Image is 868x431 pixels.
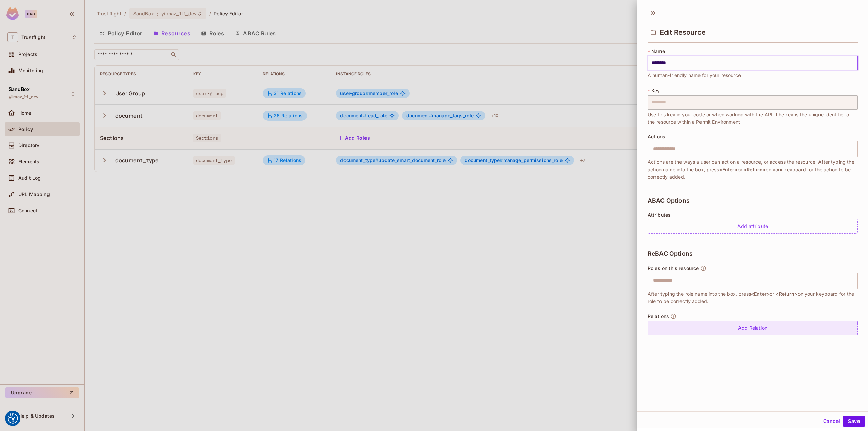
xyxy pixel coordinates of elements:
[775,291,797,297] span: <Return>
[648,72,741,79] span: A human-friendly name for your resource
[648,250,693,257] span: ReBAC Options
[8,413,18,424] button: Consent Preferences
[8,413,18,424] img: Revisit consent button
[843,416,865,427] button: Save
[648,212,671,218] span: Attributes
[648,134,665,139] span: Actions
[648,321,858,335] div: Add Relation
[821,416,843,427] button: Cancel
[648,266,699,271] span: Roles on this resource
[744,166,766,172] span: <Return>
[648,314,669,319] span: Relations
[648,219,858,234] div: Add attribute
[648,197,690,204] span: ABAC Options
[651,88,660,93] span: Key
[719,166,738,172] span: <Enter>
[651,48,665,54] span: Name
[648,290,858,305] span: After typing the role name into the box, press or on your keyboard for the role to be correctly a...
[648,111,858,126] span: Use this key in your code or when working with the API. The key is the unique identifier of the r...
[751,291,770,297] span: <Enter>
[648,158,858,181] span: Actions are the ways a user can act on a resource, or access the resource. After typing the actio...
[660,28,706,36] span: Edit Resource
